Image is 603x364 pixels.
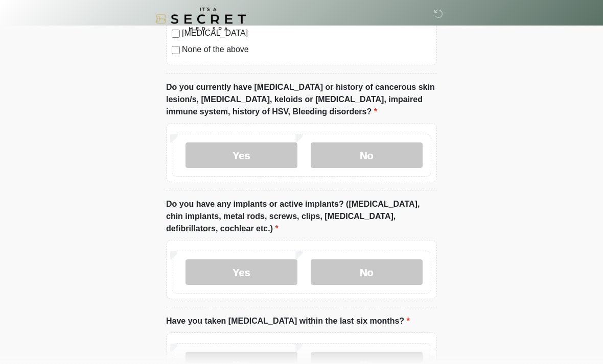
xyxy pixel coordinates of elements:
[156,8,246,31] img: It's A Secret Med Spa Logo
[185,260,297,285] label: Yes
[166,82,437,118] label: Do you currently have [MEDICAL_DATA] or history of cancerous skin lesion/s, [MEDICAL_DATA], keloi...
[311,143,423,168] label: No
[166,316,410,328] label: Have you taken [MEDICAL_DATA] within the last six months?
[166,199,437,235] label: Do you have any implants or active implants? ([MEDICAL_DATA], chin implants, metal rods, screws, ...
[311,260,423,285] label: No
[185,143,297,168] label: Yes
[172,46,180,55] input: None of the above
[182,44,431,56] label: None of the above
